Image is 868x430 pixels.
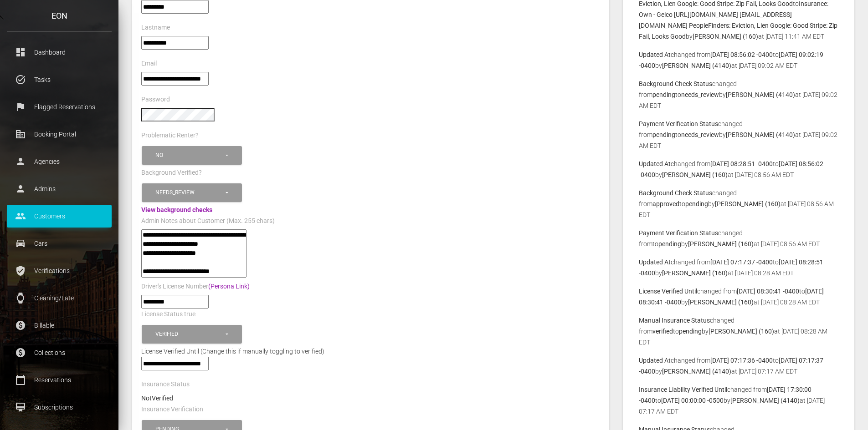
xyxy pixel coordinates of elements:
label: Insurance Verification [141,405,203,414]
p: changed from to by at [DATE] 08:56 AM EDT [639,228,838,249]
div: No [155,152,224,159]
b: [DATE] 07:17:37 -0400 [710,258,773,266]
label: Background Verified? [141,168,202,177]
b: [PERSON_NAME] (4140) [662,368,731,375]
a: verified_user Verifications [7,259,112,282]
p: changed from to by at [DATE] 08:28 AM EDT [639,257,838,278]
button: Verified [142,325,242,344]
label: Lastname [141,23,170,32]
b: [DATE] 08:56:02 -0400 [710,51,773,58]
b: Background Check Status [639,80,712,87]
b: [DATE] 00:00:00 -0500 [661,397,724,404]
a: task_alt Tasks [7,68,112,91]
b: needs_review [681,91,719,98]
div: Needs_review [155,189,224,197]
p: changed from to by at [DATE] 08:28 AM EDT [639,286,838,308]
b: [PERSON_NAME] (160) [662,171,728,178]
label: License Status true [141,310,195,319]
p: Billable [14,319,105,332]
b: Insurance Liability Verified Until [639,386,727,393]
div: Verified [155,330,224,338]
b: approved [652,200,679,207]
b: [PERSON_NAME] (4140) [662,62,731,69]
b: pending [652,131,675,138]
p: Agencies [14,155,105,168]
b: Manual Insurance Status [639,317,710,324]
a: calendar_today Reservations [7,369,112,391]
a: person Agencies [7,150,112,173]
b: [PERSON_NAME] (160) [715,200,781,207]
a: person Admins [7,177,112,200]
b: License Verified Until [639,288,697,295]
p: Tasks [14,73,105,86]
b: Background Check Status [639,189,712,197]
a: watch Cleaning/Late [7,287,112,309]
label: Admin Notes about Customer (Max. 255 chars) [141,217,275,226]
a: card_membership Subscriptions [7,396,112,419]
label: Email [141,59,157,68]
b: [DATE] 07:17:36 -0400 [710,357,773,364]
label: Password [141,95,170,104]
label: Driver's License Number [141,282,250,291]
p: Dashboard [14,46,105,59]
p: Customers [14,209,105,223]
b: pending [685,200,708,207]
b: pending [679,328,702,335]
label: Problematic Renter? [141,131,199,140]
b: [DATE] 08:28:51 -0400 [710,160,773,167]
b: needs_review [681,131,719,138]
p: Cleaning/Late [14,291,105,305]
a: flag Flagged Reservations [7,96,112,118]
button: No [142,146,242,165]
b: [PERSON_NAME] (4140) [730,397,800,404]
b: Updated At [639,357,671,364]
a: dashboard Dashboard [7,41,112,64]
b: [PERSON_NAME] (160) [693,33,758,40]
a: drive_eta Cars [7,232,112,255]
a: people Customers [7,205,112,228]
p: Booking Portal [14,127,105,141]
a: View background checks [141,206,212,213]
label: Insurance Status [141,380,190,389]
p: Verifications [14,264,105,278]
b: verified [652,328,673,335]
strong: NotVerified [141,395,173,402]
b: [PERSON_NAME] (160) [662,269,728,277]
b: [PERSON_NAME] (160) [688,298,754,306]
p: Cars [14,237,105,250]
b: [PERSON_NAME] (4140) [726,131,795,138]
b: pending [658,240,681,248]
p: changed from to by at [DATE] 09:02 AM EDT [639,118,838,151]
p: changed from to by at [DATE] 08:56 AM EDT [639,187,838,220]
b: Payment Verification Status [639,120,718,127]
b: [PERSON_NAME] (4140) [726,91,795,98]
p: changed from to by at [DATE] 07:17 AM EDT [639,384,838,417]
b: pending [652,91,675,98]
b: [PERSON_NAME] (160) [709,328,774,335]
p: Subscriptions [14,400,105,414]
p: Admins [14,182,105,196]
p: changed from to by at [DATE] 08:28 AM EDT [639,315,838,348]
b: Updated At [639,160,671,167]
div: License Verified Until (Change this if manually toggling to verified) [134,346,607,357]
a: (Persona Link) [208,283,250,290]
b: Updated At [639,258,671,266]
b: Payment Verification Status [639,229,718,237]
p: Collections [14,346,105,359]
p: changed from to by at [DATE] 09:02 AM EDT [639,49,838,71]
a: paid Collections [7,341,112,364]
a: paid Billable [7,314,112,337]
b: Updated At [639,51,671,58]
b: [DATE] 08:30:41 -0400 [737,288,799,295]
p: changed from to by at [DATE] 07:17 AM EDT [639,355,838,377]
a: corporate_fare Booking Portal [7,123,112,146]
p: changed from to by at [DATE] 08:56 AM EDT [639,158,838,180]
p: changed from to by at [DATE] 09:02 AM EDT [639,78,838,111]
p: Flagged Reservations [14,100,105,114]
b: [PERSON_NAME] (160) [688,240,754,248]
p: Reservations [14,373,105,387]
button: Needs_review [142,183,242,202]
